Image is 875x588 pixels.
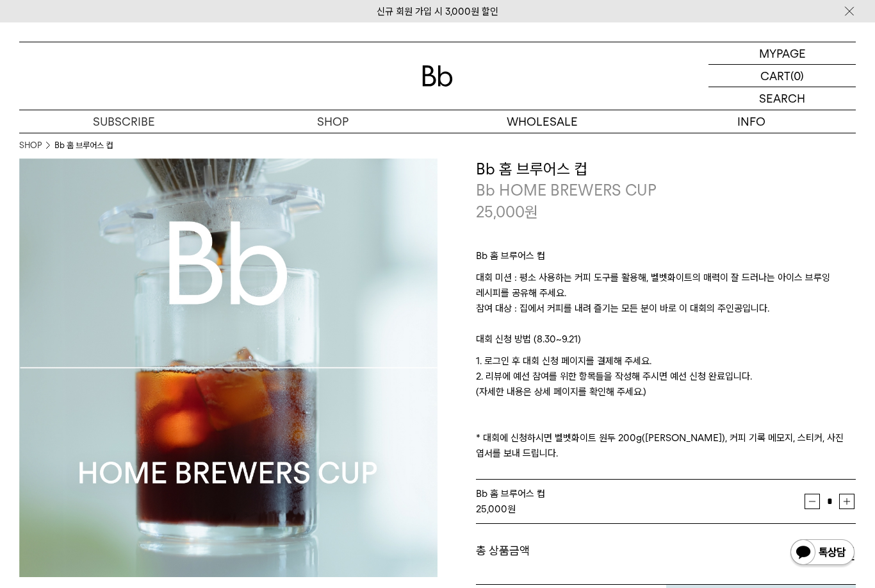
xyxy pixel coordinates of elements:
[19,158,437,577] img: Bb 홈 브루어스 컵
[422,65,453,87] img: 로고
[54,139,113,152] li: Bb 홈 브루어스 컵
[759,87,805,110] p: SEARCH
[476,270,856,332] p: 대회 미션 : 평소 사용하는 커피 도구를 활용해, 벨벳화이트의 매력이 잘 드러나는 아이스 브루잉 레시피를 공유해 주세요. 참여 대상 : 집에서 커피를 내려 즐기는 모든 분이 ...
[229,110,438,133] a: SHOP
[805,494,820,509] button: 감소
[839,494,855,509] button: 증가
[476,248,856,270] p: Bb 홈 브루어스 컵
[708,42,856,65] a: MYPAGE
[759,42,806,64] p: MYPAGE
[476,180,856,201] p: Bb HOME BREWERS CUP
[437,110,647,133] p: WHOLESALE
[760,65,790,87] p: CART
[476,488,545,500] span: Bb 홈 브루어스 컵
[476,332,856,353] p: 대회 신청 방법 (8.30~9.21)
[708,65,856,87] a: CART (0)
[476,503,507,515] strong: 25,000
[377,6,498,17] a: 신규 회원 가입 시 3,000원 할인
[790,65,804,87] p: (0)
[476,501,805,517] div: 원
[476,543,666,565] dt: 총 상품금액
[476,353,856,461] p: 1. 로그인 후 대회 신청 페이지를 결제해 주세요. 2. 리뷰에 예선 참여를 위한 항목들을 작성해 주시면 예선 신청 완료입니다. (자세한 내용은 상세 페이지를 확인해 주세요....
[476,201,538,223] p: 25,000
[647,110,856,133] p: INFO
[19,110,229,133] a: SUBSCRIBE
[525,203,538,221] span: 원
[476,158,856,180] h3: Bb 홈 브루어스 컵
[789,538,856,569] img: 카카오톡 채널 1:1 채팅 버튼
[19,139,42,152] a: SHOP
